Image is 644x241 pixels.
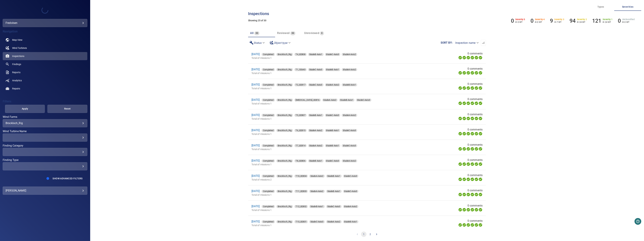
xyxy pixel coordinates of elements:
div: bladeC-Axis3 [308,83,324,86]
span: Brockloch_Rig [276,144,293,147]
div: Completed [262,99,275,102]
li: Severity 3 [550,18,564,24]
span: Findings [12,63,21,66]
svg: ML Processing 100% [470,56,474,60]
span: bladeC-Axis3 [343,190,359,193]
span: bladeA-Axis2 [308,144,324,147]
span: Wind Turbines [12,46,27,50]
h6: Severity 1 [603,18,613,21]
p: in 0 WT [535,21,545,23]
svg: Data Formatted 100% [462,192,466,197]
span: bladeB-Axis1 [325,68,340,71]
button: Go to next page [374,232,379,237]
div: Completed [262,129,275,132]
span: Brockloch_Rig [276,220,293,223]
div: Inspection name [453,40,481,46]
div: bladeA-Axis2 [342,159,357,162]
span: bladeB-Axis1 [326,190,342,193]
li: Severity 1 [592,18,612,24]
button: Apply [5,105,45,113]
span: bladeB-Axis1 [343,220,359,223]
li: Severity Unclassified [618,18,635,24]
svg: Uploading 100% [458,208,462,212]
span: T5_82807 [294,114,307,117]
button: Reset [47,105,87,113]
svg: Classification 100% [478,177,483,181]
a: [DATE] [251,189,260,193]
span: bladeC-Axis3 [325,53,340,56]
em: Object type [274,41,287,44]
svg: Matching 100% [474,208,478,212]
div: bladeB-Axis1 [325,68,340,71]
svg: Uploading 100% [458,132,462,136]
span: bladeA-Axis2 [322,98,338,102]
div: bladeA-Axis2 [342,68,357,71]
svg: Classification 100% [478,223,483,227]
a: windturbines noActive [3,44,87,52]
span: T11_82803 [294,190,308,193]
p: in 24 WT [603,21,613,23]
a: [DATE] [251,174,260,177]
svg: Selecting 100% [466,192,470,197]
svg: ML Processing 100% [470,162,474,166]
div: T13_82801 [294,220,308,223]
h6: 94 [570,18,576,24]
span: Completed [262,53,275,56]
svg: Classification 100% [478,147,483,151]
div: bladeA-Axis2 [308,144,324,147]
div: Brockloch_Rig [276,205,293,208]
div: T5_82807 [294,114,307,117]
svg: Matching 100% [474,116,478,120]
div: Brockloch_Rig [276,83,293,86]
div: bladeB-Axis1 [343,220,359,223]
div: Brockloch_Rig [276,159,293,162]
a: [DATE] [251,68,260,71]
svg: Uploading 100% [458,147,462,151]
svg: Matching 100% [474,147,478,151]
div: bladeC-Axis3 [342,129,357,132]
svg: Uploading 100% [458,56,462,60]
span: Brockloch_Rig [276,129,293,132]
button: Show Advanced Filters [50,176,84,181]
span: Completed [262,68,275,71]
svg: Selecting 100% [466,223,470,227]
div: bladeC-Axis3 [342,144,357,147]
span: T7_82814 [294,144,307,147]
span: bladeA-Axis2 [326,220,342,223]
span: Show Advanced Filters [53,177,82,180]
div: Completed [262,114,275,117]
div: Brockloch_Rig [276,99,293,102]
span: bladeA-Axis2 [343,205,359,208]
svg: Selecting 100% [466,132,470,136]
span: Unreviewed [304,31,319,35]
svg: Classification 100% [478,208,483,212]
svg: Selecting 100% [466,71,470,75]
a: [DATE] [251,144,260,147]
span: bladeC-Axis3 [325,114,340,117]
a: [DATE] [251,83,260,86]
span: bladeA-Axis2 [325,83,340,87]
span: T2_82817 [294,83,307,87]
svg: Data Formatted 100% [462,208,466,212]
div: Brockloch_Rig [276,220,293,223]
svg: Selecting 100% [466,56,470,60]
h6: Severity 5 [515,18,525,21]
p: in 7 WT [554,21,564,23]
a: [DATE] [251,129,260,132]
div: T4_82808 [294,53,307,56]
span: 30 [254,31,260,35]
label: Wind Turbine Name [3,130,87,133]
h5: Showing 25 of 30 [248,19,486,22]
span: bladeB-Axis1 [326,174,342,178]
svg: Selecting 100% [466,116,470,120]
span: bladeC-Axis3 [308,68,324,71]
svg: Selecting 100% [466,147,470,151]
svg: Classification 100% [478,71,483,75]
div: T10_82804 [294,175,308,178]
div: Brockloch_Rig [276,144,293,147]
svg: Uploading 100% [458,116,462,120]
span: Completed [262,190,275,193]
h6: 121 [592,18,601,24]
div: bladeC-Axis3 [343,175,359,178]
